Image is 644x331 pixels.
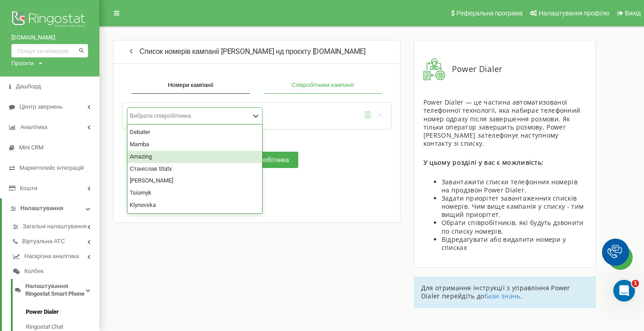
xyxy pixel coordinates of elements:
[9,164,90,172] a: Маркетплейс інтеграцій
[11,60,34,67] div: Проєкти
[484,292,521,300] a: бази знань
[423,58,445,80] img: infoPowerDialer
[113,40,400,64] div: Список номерів кампанії [PERSON_NAME] нд проєкту [DOMAIN_NAME]
[19,144,43,152] span: Mini CRM
[13,253,90,260] a: Наскрізна аналітика
[23,223,87,230] span: Загальні налаштування
[20,124,47,131] span: Аналiтика
[423,58,586,80] div: Power Dialer
[127,199,262,211] div: Klynovska
[442,219,586,235] li: Обрати співробітників, які будуть дзвонити по списку номерів.
[127,139,262,151] div: Mamba
[11,205,90,212] a: Налаштування
[263,77,382,94] button: Співробітники кампанії
[414,277,596,307] div: Для отримання інструкції з управління Power Dialer перейдіть до .
[11,9,88,32] img: Ringostat logo
[132,77,250,94] button: Номери кампанії
[22,238,65,245] span: Віртуальна АТС
[9,103,90,111] a: Центр звернень
[24,268,43,275] span: Колбек
[442,178,586,194] li: Завантажити списки телефонних номерів на продзвон Power Dialer.
[19,103,63,111] span: Центр звернень
[19,164,84,172] span: Маркетплейс інтеграцій
[9,144,90,152] a: Mini CRM
[25,283,86,298] span: Налаштування Ringostat Smart Phone
[423,158,586,167] div: У цьому розділі у вас є можливість:
[11,34,88,42] a: [DOMAIN_NAME]
[127,163,262,175] div: Станіслав Statx
[13,238,90,245] a: Віртуальна АТС
[26,323,63,331] span: Ringostat Chat
[24,253,79,260] span: Наскрізна аналітика
[9,124,90,131] a: Аналiтика
[13,268,90,275] a: Колбек
[127,151,262,163] div: Amazing
[613,280,635,302] iframe: Intercom live chat
[127,175,262,187] div: [PERSON_NAME]
[9,185,90,192] a: Кошти
[20,185,37,192] span: Кошти
[9,83,90,91] a: Дашборд
[11,44,88,58] input: Пошук за номером
[442,235,586,252] li: Відредагувати або видалити номери у списках
[127,187,262,199] div: Tsiomyk
[423,98,586,148] div: Power Dialer — це частина автоматизованої телефонної технології, яка набирає телефонний номер одр...
[26,308,59,316] span: Power Dialer
[127,126,262,139] div: Debater
[13,223,90,230] a: Загальні налаштування
[632,280,639,287] span: 1
[26,308,90,316] a: Power Dialer
[442,194,586,219] li: Задати приорітет завантаженних списків номерів. Чим вище кампанія у списку - тим вищий приорітет.
[26,323,90,331] a: Ringostat Chat
[16,83,41,91] span: Дашборд
[20,205,63,212] span: Налаштування
[15,283,90,298] a: Налаштування Ringostat Smart Phone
